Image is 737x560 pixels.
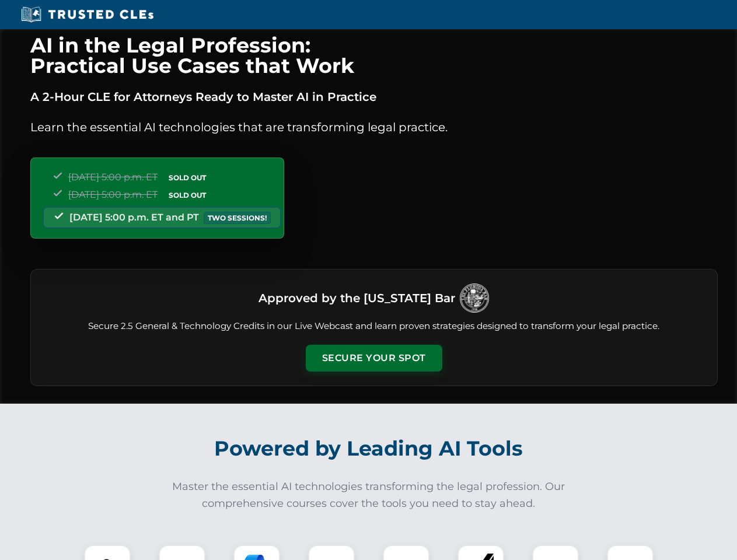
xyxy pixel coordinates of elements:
h2: Powered by Leading AI Tools [46,428,692,469]
h1: AI in the Legal Profession: Practical Use Cases that Work [30,35,718,76]
p: A 2-Hour CLE for Attorneys Ready to Master AI in Practice [30,87,718,106]
span: [DATE] 5:00 p.m. ET [68,171,158,183]
span: SOLD OUT [165,171,210,184]
button: Secure Your Spot [306,345,442,372]
p: Learn the essential AI technologies that are transforming legal practice. [30,118,718,136]
span: SOLD OUT [165,189,210,201]
img: Trusted CLEs [18,6,157,23]
h3: Approved by the [US_STATE] Bar [259,288,455,309]
p: Master the essential AI technologies transforming the legal profession. Our comprehensive courses... [165,478,573,512]
img: Logo [460,283,489,313]
p: Secure 2.5 General & Technology Credits in our Live Webcast and learn proven strategies designed ... [45,320,703,333]
span: [DATE] 5:00 p.m. ET [68,189,158,200]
